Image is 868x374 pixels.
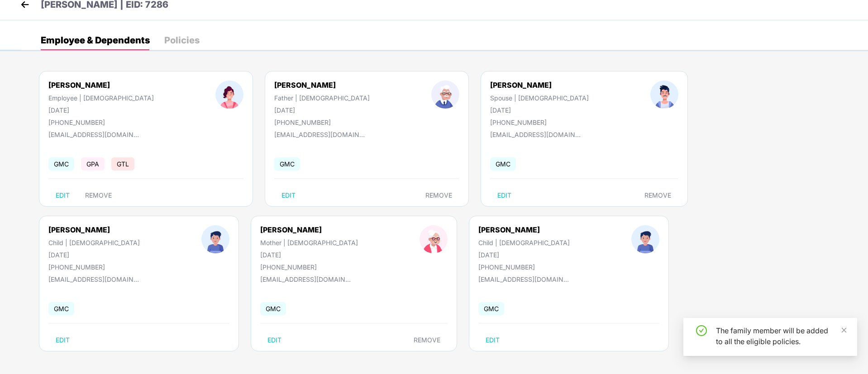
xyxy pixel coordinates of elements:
button: EDIT [274,188,303,203]
button: REMOVE [406,333,448,347]
div: Policies [164,36,200,45]
span: close [841,327,847,333]
div: [PERSON_NAME] [478,225,570,234]
div: [DATE] [274,106,370,114]
div: [PERSON_NAME] [274,80,370,90]
button: EDIT [478,333,507,347]
div: [EMAIL_ADDRESS][DOMAIN_NAME] [48,275,139,283]
div: Spouse | [DEMOGRAPHIC_DATA] [490,94,589,102]
div: [DATE] [490,106,589,114]
span: GMC [478,302,504,315]
img: profileImage [431,80,459,109]
button: REMOVE [637,188,678,203]
span: REMOVE [414,336,440,344]
span: REMOVE [644,192,671,199]
span: GPA [81,157,105,170]
div: [PHONE_NUMBER] [48,263,140,271]
div: [PERSON_NAME] [490,80,589,90]
span: EDIT [281,192,296,199]
span: GMC [274,157,300,170]
span: EDIT [56,336,70,344]
div: [EMAIL_ADDRESS][DOMAIN_NAME] [478,275,569,283]
span: check-circle [696,325,707,336]
div: Child | [DEMOGRAPHIC_DATA] [48,239,140,246]
span: EDIT [497,192,511,199]
span: GMC [48,157,74,170]
img: profileImage [631,225,659,253]
div: [PHONE_NUMBER] [490,118,589,126]
span: GMC [48,302,74,315]
div: [PHONE_NUMBER] [274,118,370,126]
div: [PHONE_NUMBER] [478,263,570,271]
span: GTL [111,157,134,170]
div: [DATE] [478,251,570,259]
div: [EMAIL_ADDRESS][DOMAIN_NAME] [274,131,365,138]
button: EDIT [260,333,289,347]
span: EDIT [56,192,70,199]
div: Employee | [DEMOGRAPHIC_DATA] [48,94,154,102]
span: REMOVE [425,192,452,199]
div: [PHONE_NUMBER] [48,118,154,126]
span: GMC [260,302,286,315]
button: EDIT [490,188,519,203]
img: profileImage [215,80,243,109]
span: GMC [490,157,516,170]
button: EDIT [48,333,77,347]
span: EDIT [267,336,281,344]
div: [EMAIL_ADDRESS][DOMAIN_NAME] [260,275,351,283]
span: REMOVE [85,192,112,199]
button: REMOVE [78,188,119,203]
div: [PERSON_NAME] [260,225,358,234]
div: [DATE] [260,251,358,259]
img: profileImage [650,80,678,109]
div: [EMAIL_ADDRESS][DOMAIN_NAME] [48,131,139,138]
div: [DATE] [48,251,140,259]
span: EDIT [486,336,500,344]
div: Father | [DEMOGRAPHIC_DATA] [274,94,370,102]
div: Employee & Dependents [41,36,150,45]
button: REMOVE [418,188,459,203]
img: profileImage [201,225,229,253]
div: [PERSON_NAME] [48,80,154,90]
div: [EMAIL_ADDRESS][DOMAIN_NAME] [490,131,581,138]
img: profileImage [420,225,448,253]
div: [PHONE_NUMBER] [260,263,358,271]
button: EDIT [48,188,77,203]
div: [DATE] [48,106,154,114]
div: Child | [DEMOGRAPHIC_DATA] [478,239,570,246]
div: [PERSON_NAME] [48,225,140,234]
div: The family member will be added to all the eligible policies. [716,325,846,347]
div: Mother | [DEMOGRAPHIC_DATA] [260,239,358,246]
